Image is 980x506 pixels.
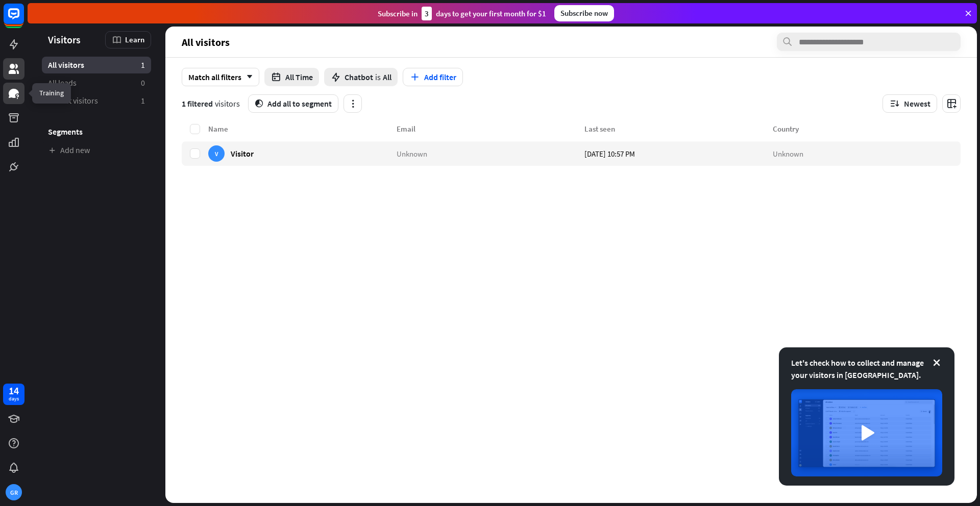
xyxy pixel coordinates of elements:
img: image [791,389,942,476]
span: Visitors [48,34,81,45]
button: segmentAdd all to segment [248,94,338,113]
button: All Time [264,68,319,86]
i: arrow_down [241,74,253,80]
div: Name [208,124,397,134]
span: All leads [48,78,77,88]
div: Email [397,124,585,134]
div: V [208,145,225,162]
i: segment [255,99,263,108]
aside: 1 [141,95,145,106]
div: Match all filters [182,68,259,86]
span: 1 filtered [182,98,213,109]
aside: 1 [141,60,145,70]
span: All [383,72,391,82]
span: Visitor [231,148,254,158]
span: Chatbot [345,72,373,82]
span: Unknown [773,148,803,158]
div: Subscribe in days to get your first month for $1 [378,7,546,20]
div: Last seen [584,124,773,134]
div: Country [773,124,961,134]
div: Let's check how to collect and manage your visitors in [GEOGRAPHIC_DATA]. [791,357,942,381]
a: Add new [42,142,151,159]
button: Newest [883,94,937,113]
a: All leads 0 [42,74,151,91]
a: 14 days [3,384,24,405]
span: is [375,72,381,82]
a: Recent visitors 1 [42,92,151,109]
span: Learn [125,35,144,44]
div: days [9,395,19,402]
span: All visitors [48,60,84,70]
span: [DATE] 10:57 PM [584,148,635,158]
button: Open LiveChat chat widget [8,4,39,35]
div: 3 [422,7,432,20]
aside: 0 [141,78,145,88]
span: All visitors [182,36,230,48]
button: Add filter [403,68,463,86]
span: Unknown [397,148,427,158]
span: Recent visitors [48,95,98,106]
span: visitors [215,98,240,109]
div: Subscribe now [554,5,614,21]
div: GR [6,484,22,500]
div: 14 [9,386,19,395]
h3: Segments [42,127,151,137]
